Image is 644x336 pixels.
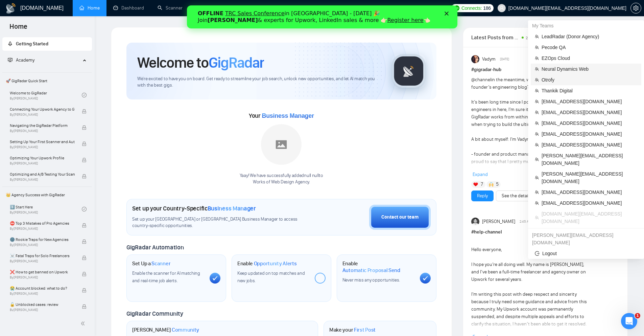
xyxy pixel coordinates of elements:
[82,239,87,244] span: lock
[132,260,170,267] h1: Set Up a
[542,76,637,84] span: Otrofy
[5,3,16,14] img: logo
[10,155,75,161] span: Optimizing Your Upwork Profile
[10,138,75,145] span: Setting Up Your First Scanner and Auto-Bidder
[630,3,641,14] button: setting
[240,173,323,185] div: Yaay! We have successfully added null null to
[535,143,539,147] span: team
[535,157,539,161] span: team
[172,327,199,333] span: Community
[471,66,619,73] h1: # gigradar-hub
[3,188,91,202] span: 👑 Agency Success with GigRadar
[542,119,637,127] span: [EMAIL_ADDRESS][DOMAIN_NAME]
[542,87,637,94] span: Thankik Digital
[261,124,302,165] img: placeholder.png
[10,292,75,296] span: By [PERSON_NAME]
[535,132,539,136] span: team
[10,252,75,259] span: ☠️ Fatal Traps for Solo Freelancers
[10,236,75,243] span: 🌚 Rookie Traps for New Agencies
[473,172,488,177] span: Expand
[631,5,641,11] span: setting
[535,35,539,39] span: team
[542,98,637,105] span: [EMAIL_ADDRESS][DOMAIN_NAME]
[535,89,539,93] span: team
[80,320,87,327] span: double-left
[82,223,87,228] span: lock
[82,272,87,276] span: lock
[471,218,479,226] img: Akshay Purohit
[209,53,264,72] span: GigRadar
[542,170,637,185] span: [PERSON_NAME][EMAIL_ADDRESS][DOMAIN_NAME]
[82,141,87,146] span: lock
[489,182,494,187] img: 🙌
[237,270,305,284] span: Keep updated on top matches and new jobs.
[10,269,75,275] span: ❌ How to get banned on Upwork
[137,53,264,72] h1: Welcome to
[342,267,400,274] span: Automatic Proposal Send
[10,178,75,182] span: By [PERSON_NAME]
[635,313,640,318] span: 1
[2,37,92,51] li: Getting Started
[237,260,297,267] h1: Enable
[82,255,87,260] span: lock
[454,5,459,11] img: upwork-logo.png
[137,76,381,89] span: We're excited to have you on board. Get ready to streamline your job search, unlock new opportuni...
[535,45,539,49] span: team
[621,313,637,329] iframe: Intercom live chat
[82,174,87,179] span: lock
[4,22,33,36] span: Home
[482,55,496,63] span: Vadym
[528,230,644,248] div: oleksandr.b+2@gigradar.io
[528,20,644,31] div: My Teams
[82,158,87,162] span: lock
[542,130,637,138] span: [EMAIL_ADDRESS][DOMAIN_NAME]
[10,161,75,165] span: By [PERSON_NAME]
[499,6,504,10] span: user
[10,171,75,178] span: Optimizing and A/B Testing Your Scanner for Better Results
[471,55,479,63] img: Vadym
[535,110,539,114] span: team
[10,285,75,292] span: 😭 Account blocked: what to do?
[535,201,539,205] span: team
[329,327,376,333] h1: Make your
[542,33,637,40] span: LeadRadar (Donor Agency)
[481,181,483,188] span: 7
[471,33,520,42] span: Latest Posts from the GigRadar Community
[208,205,256,212] span: Business Manager
[200,12,237,18] a: Register here
[126,310,183,317] span: GigRadar Community
[542,188,637,196] span: [EMAIL_ADDRESS][DOMAIN_NAME]
[262,112,314,119] span: Business Manager
[535,121,539,125] span: team
[132,327,199,333] h1: [PERSON_NAME]
[10,122,75,129] span: Navigating the GigRadar Platform
[79,5,100,11] a: homeHome
[542,65,637,73] span: Neural Dynamics Web
[535,56,539,60] span: team
[10,301,75,308] span: 🔓 Unblocked cases: review
[10,202,82,217] a: 1️⃣ Start HereBy[PERSON_NAME]
[82,125,87,130] span: lock
[10,243,75,247] span: By [PERSON_NAME]
[132,270,200,284] span: Enable the scanner for AI matching and real-time job alerts.
[482,218,515,225] span: [PERSON_NAME]
[471,228,619,236] h1: # help-channel
[483,4,491,12] span: 186
[10,308,75,312] span: By [PERSON_NAME]
[473,182,478,187] img: ❤️
[535,99,539,104] span: team
[10,259,75,263] span: By [PERSON_NAME]
[354,327,376,333] span: First Post
[82,93,87,97] span: check-circle
[16,57,34,63] span: Academy
[10,88,82,103] a: Welcome to GigRadarBy[PERSON_NAME]
[542,54,637,62] span: EZOps Cloud
[542,199,637,207] span: [EMAIL_ADDRESS][DOMAIN_NAME]
[381,214,419,221] div: Contact our team
[392,54,426,88] img: gigradar-logo.png
[520,219,531,225] span: 2:45 AM
[132,205,256,212] h1: Set up your Country-Specific
[8,58,13,62] span: fund-projection-screen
